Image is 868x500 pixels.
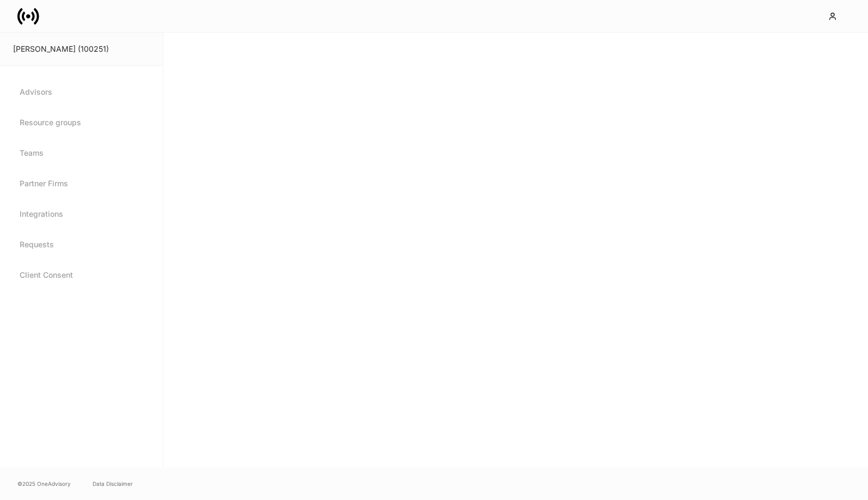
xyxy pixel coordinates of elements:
[13,170,150,197] a: Partner Firms
[13,79,150,105] a: Advisors
[13,109,150,136] a: Resource groups
[13,201,150,227] a: Integrations
[13,262,150,288] a: Client Consent
[13,231,150,258] a: Requests
[13,44,150,54] div: [PERSON_NAME] (100251)
[17,479,71,488] span: © 2025 OneAdvisory
[93,479,133,488] a: Data Disclaimer
[13,140,150,166] a: Teams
